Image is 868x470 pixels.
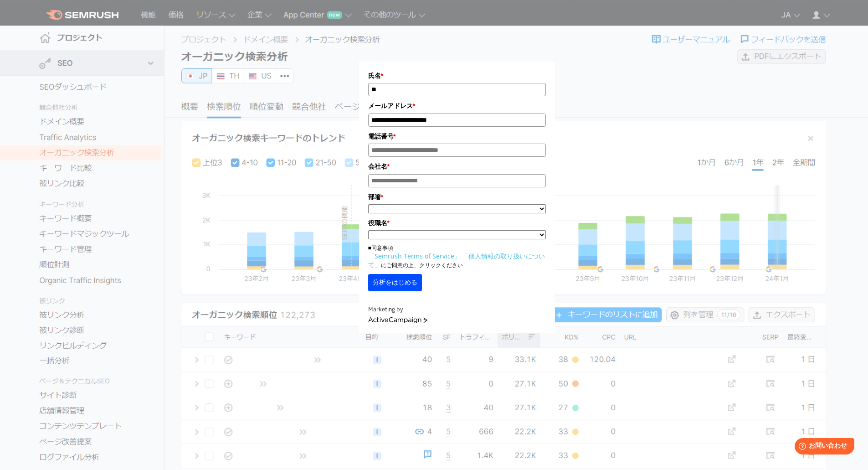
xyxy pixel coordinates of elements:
a: 「個人情報の取り扱いについて」 [368,252,545,269]
iframe: Help widget launcher [787,434,858,460]
p: ■同意事項 にご同意の上、クリックください [368,244,546,269]
a: 「Semrush Terms of Service」 [368,252,461,260]
label: 氏名 [368,71,546,81]
label: 部署 [368,192,546,202]
div: Marketing by [368,305,546,315]
label: メールアドレス [368,101,546,111]
label: 電話番号 [368,131,546,141]
label: 役職名 [368,218,546,228]
button: 分析をはじめる [368,274,422,291]
label: 会社名 [368,161,546,171]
